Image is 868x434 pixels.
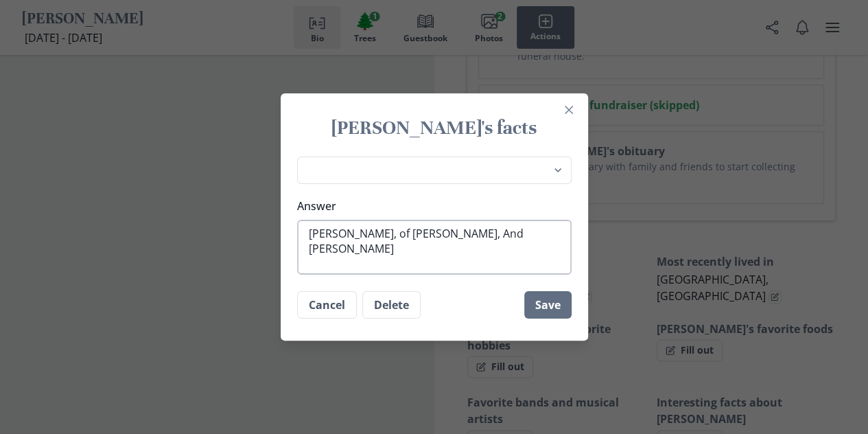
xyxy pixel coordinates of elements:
select: Question [297,157,572,185]
textarea: [PERSON_NAME], of [PERSON_NAME], And Ka [297,220,572,275]
button: Save [524,291,572,319]
button: Close [558,99,580,121]
button: Delete [362,291,421,319]
button: Cancel [297,291,357,319]
label: Answer [297,198,563,214]
h1: [PERSON_NAME]'s facts [297,115,572,140]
